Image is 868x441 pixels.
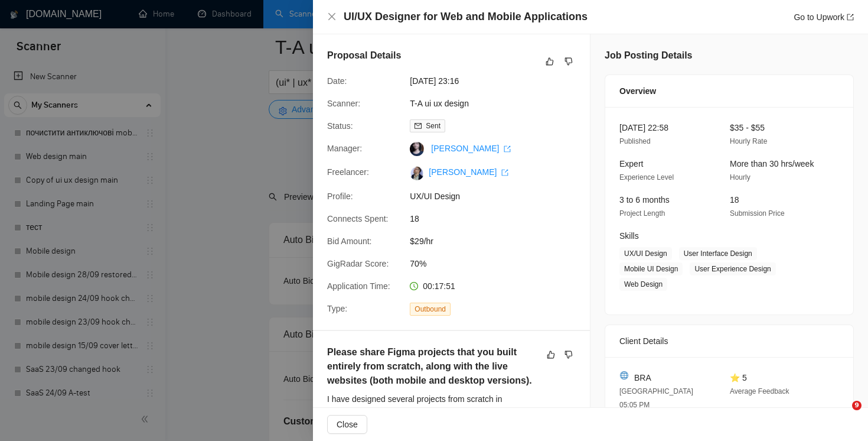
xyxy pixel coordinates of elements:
[828,401,856,429] iframe: Intercom live chat
[564,57,573,66] span: dislike
[410,212,587,225] span: 18
[327,345,539,388] h5: Please share Figma projects that you built entirely from scratch, along with the live websites (b...
[327,415,367,434] button: Close
[730,173,750,181] span: Hourly
[410,282,418,290] span: clock-circle
[619,231,639,241] span: Skills
[410,74,587,87] span: [DATE] 23:16
[619,247,672,260] span: UX/UI Design
[562,54,576,69] button: dislike
[619,262,683,275] span: Mobile UI Design
[344,9,588,24] h4: UI/UX Designer for Web and Mobile Applications
[620,371,628,380] img: 🌐
[327,99,360,108] span: Scanner:
[619,195,670,205] span: 3 to 6 months
[327,76,347,86] span: Date:
[546,57,554,66] span: like
[794,12,854,22] a: Go to Upworkexport
[327,304,347,313] span: Type:
[730,387,789,395] span: Average Feedback
[690,262,775,275] span: User Experience Design
[327,214,389,223] span: Connects Spent:
[410,190,587,203] span: UX/UI Design
[619,85,656,98] span: Overview
[543,54,557,69] button: like
[337,418,358,431] span: Close
[730,137,767,145] span: Hourly Rate
[547,350,555,359] span: like
[544,348,558,362] button: like
[619,159,643,168] span: Expert
[605,48,692,63] h5: Job Posting Details
[327,281,390,291] span: Application Time:
[619,123,668,132] span: [DATE] 22:58
[327,144,362,153] span: Manager:
[426,122,440,130] span: Sent
[415,122,422,129] span: mail
[730,123,765,132] span: $35 - $55
[327,12,337,22] button: Close
[431,144,511,153] a: [PERSON_NAME] export
[327,48,401,63] h5: Proposal Details
[410,235,587,248] span: $29/hr
[327,259,389,268] span: GigRadar Score:
[619,387,693,409] span: [GEOGRAPHIC_DATA] 05:05 PM
[410,257,587,270] span: 70%
[619,173,674,181] span: Experience Level
[619,325,839,357] div: Client Details
[501,169,508,176] span: export
[423,281,455,291] span: 00:17:51
[327,12,337,21] span: close
[504,145,511,153] span: export
[564,350,573,359] span: dislike
[619,209,665,218] span: Project Length
[852,401,862,410] span: 9
[327,236,372,246] span: Bid Amount:
[679,247,757,260] span: User Interface Design
[327,192,353,201] span: Profile:
[730,209,785,218] span: Submission Price
[634,371,651,384] span: BRA
[619,137,651,145] span: Published
[429,167,508,177] a: [PERSON_NAME] export
[847,14,854,21] span: export
[410,97,587,110] span: T-A ui ux design
[619,278,667,291] span: Web Design
[327,121,353,131] span: Status:
[730,373,747,382] span: ⭐ 5
[730,195,739,205] span: 18
[410,303,451,316] span: Outbound
[410,166,424,180] img: c1OJkIx-IadjRms18ePMftOofhKLVhqZZQLjKjBy8mNgn5WQQo-UtPhwQ197ONuZaa
[730,159,814,168] span: More than 30 hrs/week
[562,348,576,362] button: dislike
[327,167,369,177] span: Freelancer:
